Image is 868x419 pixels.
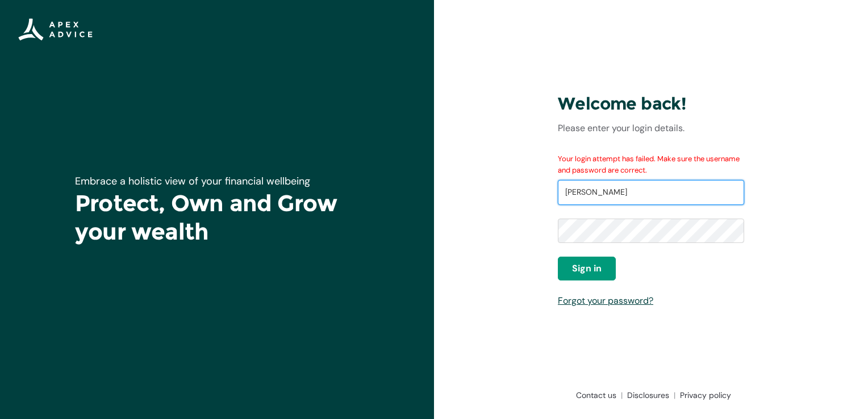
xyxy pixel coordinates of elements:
[675,389,731,401] a: Privacy policy
[558,180,744,205] input: Username
[623,389,675,401] a: Disclosures
[558,153,744,175] div: Your login attempt has failed. Make sure the username and password are correct.
[558,93,744,115] h3: Welcome back!
[18,18,93,41] img: Apex Advice Group
[75,174,310,188] span: Embrace a holistic view of your financial wellbeing
[572,262,602,275] span: Sign in
[571,389,623,401] a: Contact us
[558,295,653,307] a: Forgot your password?
[558,121,744,135] p: Please enter your login details.
[75,189,359,246] h1: Protect, Own and Grow your wealth
[558,257,616,280] button: Sign in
